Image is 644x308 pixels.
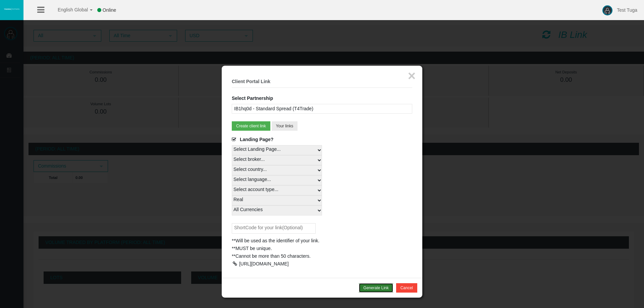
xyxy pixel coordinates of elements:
span: Landing Page? [240,137,273,142]
b: Client Portal Link [232,79,270,84]
span: English Global [49,7,88,12]
span: Test Tuga [617,7,637,13]
button: Your links [272,121,298,131]
button: Create client link [232,121,270,131]
img: logo.svg [3,8,20,10]
div: **Will be used as the identifier of your link. [232,237,412,245]
div: [URL][DOMAIN_NAME] [239,261,289,266]
div: **Cannot be more than 50 characters. [232,252,412,260]
span: Online [103,7,116,13]
div: **MUST be unique. [232,245,412,252]
img: user-image [602,5,612,15]
button: Generate Link [359,283,393,293]
button: Cancel [396,283,417,293]
label: Select Partnership [232,95,273,102]
button: × [408,69,416,82]
div: Copy Direct Link [232,261,238,266]
div: IB1hq0d - Standard Spread (T4Trade) [232,104,412,114]
input: ShortCode for your link(Optional) [232,223,316,234]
